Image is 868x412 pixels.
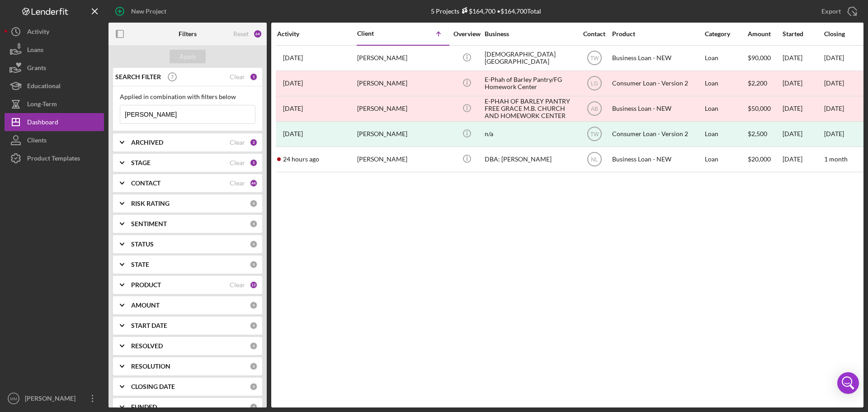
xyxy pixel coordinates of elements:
[131,200,170,207] b: RISK RATING
[27,41,43,61] div: Loans
[705,46,747,70] div: Loan
[233,30,249,38] div: Reset
[230,180,245,187] div: Clear
[357,97,448,121] div: [PERSON_NAME]
[115,73,161,81] b: SEARCH FILTER
[283,105,303,112] time: 2024-05-13 16:37
[783,97,823,121] div: [DATE]
[357,147,448,171] div: [PERSON_NAME]
[357,30,402,37] div: Client
[612,97,703,121] div: Business Loan - NEW
[230,159,245,166] div: Clear
[230,139,245,146] div: Clear
[824,155,848,163] time: 1 month
[27,23,49,43] div: Activity
[131,383,175,390] b: CLOSING DATE
[250,138,258,147] div: 2
[612,46,703,70] div: Business Loan - NEW
[485,71,575,95] div: E-Phah of Barley Pantry/FG Homework Center
[230,73,245,81] div: Clear
[131,2,166,20] div: New Project
[824,79,844,87] time: [DATE]
[5,41,104,59] button: Loans
[591,156,598,163] text: NL
[783,71,823,95] div: [DATE]
[131,281,161,289] b: PRODUCT
[250,362,258,370] div: 0
[120,93,255,100] div: Applied in combination with filters below
[5,149,104,167] button: Product Templates
[485,122,575,146] div: n/a
[612,30,703,38] div: Product
[783,30,823,38] div: Started
[179,30,197,38] b: Filters
[131,180,160,187] b: CONTACT
[27,95,57,115] div: Long-Term
[431,7,541,15] div: 5 Projects • $164,700 Total
[5,131,104,149] a: Clients
[5,59,104,77] button: Grants
[705,71,747,95] div: Loan
[283,80,303,87] time: 2024-02-27 22:04
[27,77,61,97] div: Educational
[821,2,841,20] div: Export
[590,55,599,62] text: TW
[485,30,575,38] div: Business
[577,30,611,38] div: Contact
[253,29,262,38] div: 64
[131,403,157,411] b: FUNDED
[230,281,245,289] div: Clear
[459,7,495,15] div: $164,700
[705,30,747,38] div: Category
[23,389,81,410] div: [PERSON_NAME]
[357,71,448,95] div: [PERSON_NAME]
[824,130,844,137] div: [DATE]
[612,147,703,171] div: Business Loan - NEW
[5,113,104,131] a: Dashboard
[783,147,823,171] div: [DATE]
[485,147,575,171] div: DBA: [PERSON_NAME]
[131,342,163,350] b: RESOLVED
[250,179,258,187] div: 44
[612,122,703,146] div: Consumer Loan - Version 2
[783,122,823,146] div: [DATE]
[108,2,175,20] button: New Project
[5,77,104,95] button: Educational
[705,122,747,146] div: Loan
[250,383,258,391] div: 0
[283,156,319,163] time: 2025-09-21 20:36
[590,131,599,137] text: TW
[27,113,58,133] div: Dashboard
[131,220,167,227] b: SENTIMENT
[283,54,303,62] time: 2024-10-08 19:24
[250,240,258,248] div: 0
[250,220,258,228] div: 0
[131,241,154,248] b: STATUS
[10,396,17,401] text: MM
[277,30,356,38] div: Activity
[131,139,163,146] b: ARCHIVED
[283,130,303,137] time: 2023-07-25 17:41
[357,122,448,146] div: [PERSON_NAME]
[590,106,598,112] text: AB
[250,301,258,309] div: 0
[748,54,771,62] span: $90,000
[705,97,747,121] div: Loan
[250,322,258,330] div: 0
[27,131,47,152] div: Clients
[131,159,151,166] b: STAGE
[824,54,844,62] time: [DATE]
[5,23,104,41] button: Activity
[450,30,484,38] div: Overview
[748,97,782,121] div: $50,000
[27,149,80,170] div: Product Templates
[5,95,104,113] a: Long-Term
[250,281,258,289] div: 12
[485,46,575,70] div: [DEMOGRAPHIC_DATA][GEOGRAPHIC_DATA]
[250,260,258,269] div: 0
[705,147,747,171] div: Loan
[27,59,46,79] div: Grants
